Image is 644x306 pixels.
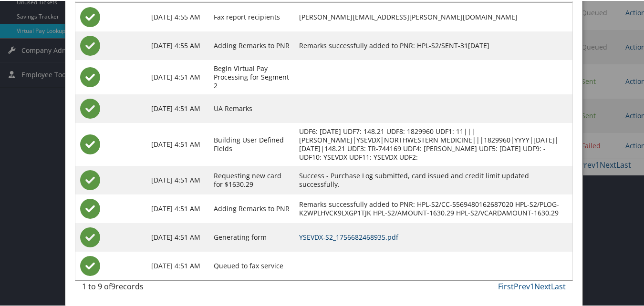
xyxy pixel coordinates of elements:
[146,122,209,165] td: [DATE] 4:51 AM
[498,280,514,291] a: First
[294,31,572,59] td: Remarks successfully added to PNR: HPL-S2/SENT-31[DATE]
[146,251,209,279] td: [DATE] 4:51 AM
[146,93,209,122] td: [DATE] 4:51 AM
[209,251,294,279] td: Queued to fax service
[209,59,294,93] td: Begin Virtual Pay Processing for Segment 2
[146,222,209,251] td: [DATE] 4:51 AM
[146,165,209,194] td: [DATE] 4:51 AM
[294,122,572,165] td: UDF6: [DATE] UDF7: 148.21 UDF8: 1829960 UDF1: 11|||[PERSON_NAME]|YSEVDX|NORTHWESTERN MEDICINE|||1...
[82,280,192,296] div: 1 to 9 of records
[209,122,294,165] td: Building User Defined Fields
[551,280,566,291] a: Last
[514,280,530,291] a: Prev
[146,31,209,59] td: [DATE] 4:55 AM
[294,2,572,31] td: [PERSON_NAME][EMAIL_ADDRESS][PERSON_NAME][DOMAIN_NAME]
[209,93,294,122] td: UA Remarks
[146,194,209,222] td: [DATE] 4:51 AM
[530,280,534,291] a: 1
[299,232,398,241] a: YSEVDX-S2_1756682468935.pdf
[209,31,294,59] td: Adding Remarks to PNR
[294,194,572,222] td: Remarks successfully added to PNR: HPL-S2/CC-5569480162687020 HPL-S2/PLOG-K2WPLHVCK9LXGP1TJK HPL-...
[209,165,294,194] td: Requesting new card for $1630.29
[534,280,551,291] a: Next
[209,194,294,222] td: Adding Remarks to PNR
[294,165,572,194] td: Success - Purchase Log submitted, card issued and credit limit updated successfully.
[146,2,209,31] td: [DATE] 4:55 AM
[209,222,294,251] td: Generating form
[111,280,115,291] span: 9
[146,59,209,93] td: [DATE] 4:51 AM
[209,2,294,31] td: Fax report recipients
